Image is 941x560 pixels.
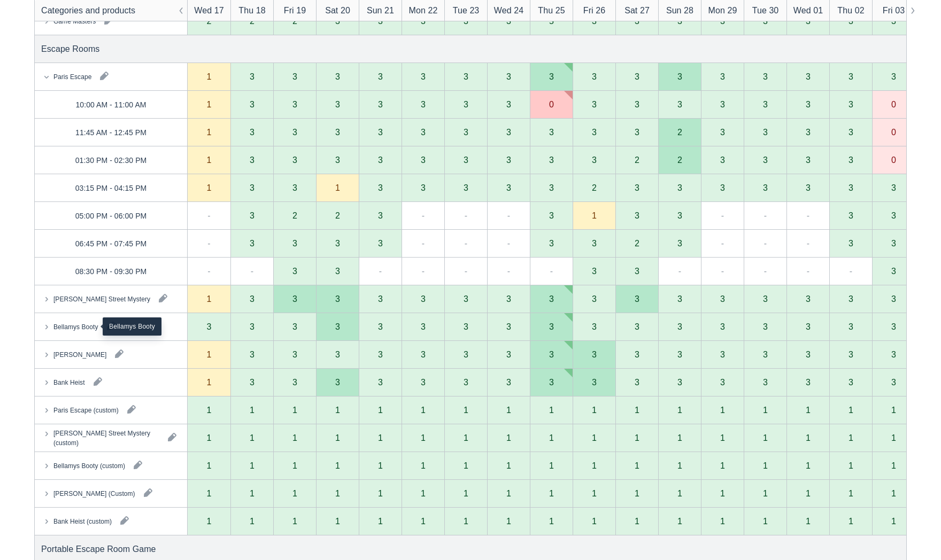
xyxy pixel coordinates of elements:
div: 3 [292,100,297,108]
div: - [379,265,382,277]
div: 3 [530,230,573,258]
div: 3 [292,183,297,192]
div: 3 [806,294,811,303]
div: 3 [592,128,597,136]
div: - [721,237,724,250]
div: 3 [677,17,682,25]
div: 3 [829,174,872,202]
div: 3 [273,146,316,174]
div: - [721,265,724,277]
div: 2 [292,211,297,220]
div: 3 [292,128,297,136]
div: 3 [250,128,254,136]
div: 3 [615,258,658,285]
div: 3 [464,100,468,108]
div: 3 [549,294,554,303]
div: 3 [230,174,273,202]
div: Fri 19 [284,4,306,17]
div: 5 [549,17,554,25]
div: 3 [273,174,316,202]
div: 3 [849,17,853,25]
div: 3 [506,294,511,303]
div: 3 [230,91,273,119]
div: 2 [335,211,340,220]
div: 3 [806,128,811,136]
div: 3 [658,91,701,119]
div: 3 [250,183,254,192]
div: 3 [378,155,383,164]
div: 3 [421,155,426,164]
div: 3 [891,294,896,303]
div: 3 [829,119,872,146]
div: 3 [273,230,316,258]
div: 3 [806,100,811,108]
div: 3 [506,128,511,136]
div: 3 [359,119,402,146]
div: 3 [464,294,468,303]
div: 3 [701,91,744,119]
div: 3 [763,155,768,164]
div: 2 [316,202,359,230]
div: 3 [744,91,786,119]
div: - [207,237,210,250]
div: 3 [829,230,872,258]
div: 3 [635,183,639,192]
div: 3 [464,128,468,136]
div: Fri 03 [883,4,905,17]
div: 3 [720,72,725,81]
div: 3 [292,72,297,81]
div: 3 [573,91,615,119]
div: 1 [207,72,212,81]
div: 03:15 PM - 04:15 PM [75,181,147,194]
div: 2 [658,146,701,174]
div: 3 [487,146,530,174]
div: 3 [250,72,254,81]
div: 3 [549,183,554,192]
div: 3 [335,239,340,247]
div: 3 [701,174,744,202]
div: 11:45 AM - 12:45 PM [75,126,146,138]
div: 3 [849,155,853,164]
div: - [422,265,425,277]
div: 1 [316,174,359,202]
div: 3 [720,128,725,136]
div: 3 [378,294,383,303]
div: 3 [763,100,768,108]
div: 3 [635,294,639,303]
div: Categories and products [41,4,135,17]
div: 3 [402,119,444,146]
div: - [507,237,510,250]
div: 3 [677,294,682,303]
div: 1 [335,183,340,192]
div: 3 [635,211,639,220]
div: 3 [891,72,896,81]
div: 3 [829,91,872,119]
div: 3 [506,155,511,164]
div: 3 [464,17,468,25]
div: 1 [207,155,212,164]
div: 1 [207,100,212,108]
div: 3 [464,72,468,81]
div: 3 [849,211,853,220]
div: 3 [378,322,383,331]
div: Thu 02 [837,4,864,17]
div: 3 [402,174,444,202]
div: 3 [573,119,615,146]
div: 3 [506,17,511,25]
div: 3 [402,146,444,174]
div: 3 [635,267,639,275]
div: - [678,265,681,277]
div: 1 [188,91,230,119]
div: 3 [316,258,359,285]
div: 3 [335,267,340,275]
div: 3 [872,230,915,258]
div: 3 [359,146,402,174]
div: 3 [872,202,915,230]
div: 3 [592,294,597,303]
div: 3 [292,239,297,247]
div: 1 [188,174,230,202]
div: 3 [677,211,682,220]
div: 3 [506,100,511,108]
div: 1 [207,128,212,136]
div: Mon 29 [708,4,737,17]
